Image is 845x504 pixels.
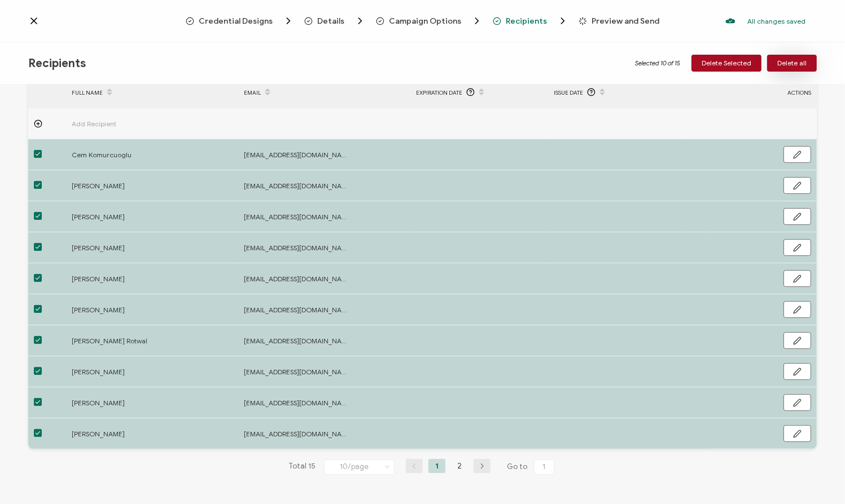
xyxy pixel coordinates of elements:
[244,210,351,223] span: [EMAIL_ADDRESS][DOMAIN_NAME]
[777,60,807,67] span: Delete all
[324,459,395,475] input: Select
[451,459,468,473] li: 2
[186,15,659,26] div: Breadcrumb
[72,117,179,130] span: Add Recipient
[710,86,817,99] div: ACTIONS
[767,55,817,72] button: Delete all
[579,17,659,25] span: Preview and Send
[244,396,351,409] span: [EMAIL_ADDRESS][DOMAIN_NAME]
[789,450,845,504] iframe: Chat Widget
[72,365,179,378] span: [PERSON_NAME]
[244,303,351,316] span: [EMAIL_ADDRESS][DOMAIN_NAME]
[244,179,351,192] span: [EMAIL_ADDRESS][DOMAIN_NAME]
[592,17,659,25] span: Preview and Send
[199,17,273,25] span: Credential Designs
[702,60,751,67] span: Delete Selected
[747,17,805,25] p: All changes saved
[416,86,462,99] span: Expiration Date
[389,17,461,25] span: Campaign Options
[244,272,351,285] span: [EMAIL_ADDRESS][DOMAIN_NAME]
[72,334,179,347] span: [PERSON_NAME] Rotwal
[554,86,583,99] span: Issue Date
[72,272,179,285] span: [PERSON_NAME]
[72,210,179,223] span: [PERSON_NAME]
[304,15,366,26] span: Details
[244,427,351,440] span: [EMAIL_ADDRESS][DOMAIN_NAME]
[238,83,410,102] div: EMAIL
[72,427,179,440] span: [PERSON_NAME]
[493,15,568,26] span: Recipients
[507,459,557,475] span: Go to
[72,148,179,161] span: Cem Komurcuoglu
[691,55,761,72] button: Delete Selected
[66,83,238,102] div: FULL NAME
[506,17,547,25] span: Recipients
[244,334,351,347] span: [EMAIL_ADDRESS][DOMAIN_NAME]
[244,148,351,161] span: [EMAIL_ADDRESS][DOMAIN_NAME]
[317,17,344,25] span: Details
[428,459,445,473] li: 1
[72,396,179,409] span: [PERSON_NAME]
[244,241,351,254] span: [EMAIL_ADDRESS][DOMAIN_NAME]
[72,241,179,254] span: [PERSON_NAME]
[376,15,483,26] span: Campaign Options
[288,459,316,475] span: Total 15
[72,303,179,316] span: [PERSON_NAME]
[635,59,680,68] span: Selected 10 of 15
[244,365,351,378] span: [EMAIL_ADDRESS][DOMAIN_NAME]
[186,15,294,26] span: Credential Designs
[72,179,179,192] span: [PERSON_NAME]
[28,56,86,70] span: Recipients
